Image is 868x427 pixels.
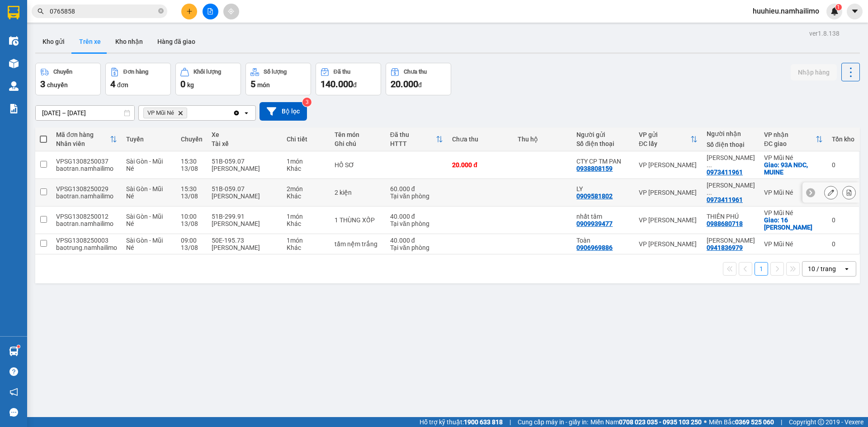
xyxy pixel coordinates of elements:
div: 60.000 đ [390,185,443,192]
div: Giao: 93A NĐC, MUINE [764,161,823,176]
div: [PERSON_NAME] [212,165,278,172]
span: đơn [117,81,128,89]
button: aim [223,4,239,19]
div: Nhân viên [56,140,110,147]
div: 13/08 [181,244,203,251]
div: [PERSON_NAME] [212,220,278,227]
div: 1 món [287,213,325,220]
span: chuyến [47,81,68,89]
div: baotran.namhailimo [56,165,117,172]
span: ... [707,161,712,169]
div: ĐC giao [764,140,816,147]
button: Đơn hàng4đơn [105,63,171,95]
span: copyright [818,419,824,425]
div: LY [576,185,630,192]
img: warehouse-icon [9,347,19,356]
div: 40.000 đ [390,213,443,220]
div: VP [PERSON_NAME] [639,216,698,224]
button: caret-down [847,4,863,19]
div: VP Mũi Né [764,240,823,248]
button: Bộ lọc [259,102,307,121]
span: caret-down [851,7,859,15]
div: 0941836979 [707,244,743,251]
div: 13/08 [181,165,203,172]
div: 10:00 [181,213,203,220]
th: Toggle SortBy [634,127,702,151]
div: Khác [287,244,325,251]
div: Số điện thoại [707,141,755,148]
th: Toggle SortBy [759,127,827,151]
span: Miền Nam [590,417,702,427]
div: 0 [832,240,854,248]
div: 50E-195.73 [212,237,278,244]
div: 0 [832,216,854,224]
span: đ [353,81,357,89]
span: notification [9,388,18,396]
div: Chưa thu [404,69,427,75]
div: 13/08 [181,220,203,227]
img: logo-vxr [8,6,19,19]
button: Số lượng5món [245,63,311,95]
div: Tồn kho [832,136,854,143]
div: Ghi chú [335,140,381,147]
div: VP [PERSON_NAME] [639,240,698,248]
div: ĐC lấy [639,140,690,147]
div: Tài xế [212,140,278,147]
div: VP [PERSON_NAME] [639,189,698,196]
div: 40.000 đ [390,237,443,244]
svg: open [243,109,250,117]
div: VP Mũi Né [764,189,823,196]
div: Số điện thoại [576,140,630,147]
span: message [9,408,18,417]
svg: Delete [178,110,183,116]
div: VPSG1308250037 [56,158,117,165]
div: 1 món [287,237,325,244]
div: [PERSON_NAME] [212,244,278,251]
div: CTY CP TM PAN [576,158,630,165]
div: VP nhận [764,131,816,138]
span: Hỗ trợ kỹ thuật: [420,417,503,427]
span: kg [187,81,194,89]
div: Số lượng [264,69,287,75]
div: HTTT [390,140,436,147]
div: baotrung.namhailimo [56,244,117,251]
span: 0 [180,79,185,89]
strong: 0369 525 060 [735,418,774,426]
span: | [509,417,511,427]
button: Kho gửi [35,31,72,52]
input: Selected VP Mũi Né. [189,108,190,117]
div: VP gửi [639,131,690,138]
span: 3 [40,79,45,89]
div: Tại văn phòng [390,244,443,251]
span: 5 [250,79,255,89]
div: Tuấn Anh [707,237,755,244]
div: Chuyến [53,69,72,75]
div: VPSG1308250029 [56,185,117,192]
div: 0988680718 [707,220,743,227]
div: 15:30 [181,158,203,165]
div: TỐNG DUY LÂN [707,182,755,196]
button: Nhập hàng [791,64,837,80]
div: Khác [287,220,325,227]
span: file-add [207,8,213,14]
div: 0906969886 [576,244,613,251]
div: 0973411961 [707,196,743,203]
sup: 1 [17,345,20,348]
span: đ [418,81,422,89]
button: Chuyến3chuyến [35,63,101,95]
span: VP Mũi Né, close by backspace [143,108,187,118]
div: ver 1.8.138 [809,28,840,38]
button: Kho nhận [108,31,150,52]
span: món [257,81,270,89]
div: 51B-059.07 [212,185,278,192]
button: file-add [203,4,218,19]
span: Cung cấp máy in - giấy in: [518,417,588,427]
span: search [38,8,44,14]
span: 20.000 [391,79,418,89]
sup: 3 [302,98,311,107]
div: Tên món [335,131,381,138]
th: Toggle SortBy [386,127,448,151]
span: | [781,417,782,427]
div: 51B-059.07 [212,158,278,165]
div: tấm nệm trắng [335,240,381,248]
